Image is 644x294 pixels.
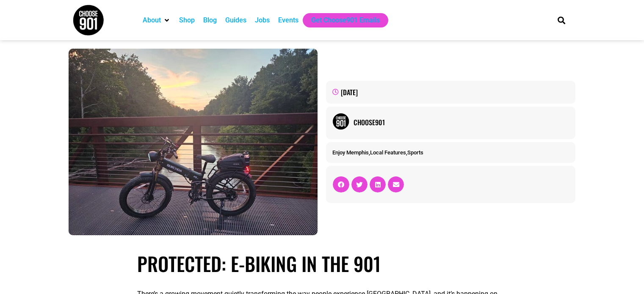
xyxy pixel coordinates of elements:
span: , , [332,149,423,156]
a: Sports [407,149,423,156]
h1: Protected: E-biking in the 901 [137,252,507,275]
a: About [143,15,161,25]
a: Enjoy Memphis [332,149,369,156]
div: Share on linkedin [370,176,386,192]
a: Blog [203,15,217,25]
img: Picture of Choose901 [332,113,349,130]
nav: Main nav [138,13,543,27]
div: Search [554,13,568,27]
div: About [138,13,175,27]
div: Share on twitter [351,176,368,192]
a: Choose901 [354,117,569,127]
div: Share on email [388,176,404,192]
time: [DATE] [341,87,358,97]
a: Local Features [370,149,406,156]
img: A black electric bicycle is parked on a metal bridge over a river, surrounded by trees at sunset. [69,49,318,235]
a: Jobs [255,15,270,25]
a: Guides [225,15,246,25]
a: Events [278,15,299,25]
a: Shop [179,15,195,25]
a: Get Choose901 Emails [311,15,380,25]
div: Share on facebook [333,176,349,192]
